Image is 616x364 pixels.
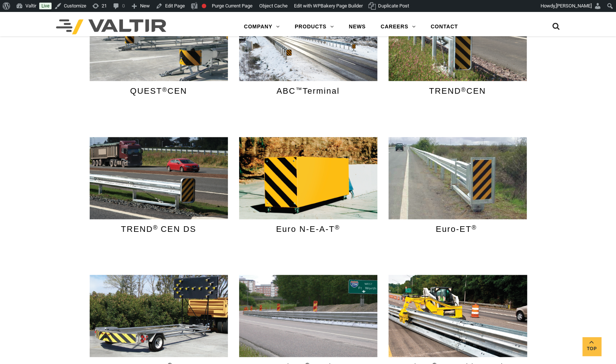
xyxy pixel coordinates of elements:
a: Live [39,3,52,9]
img: Valtir [56,19,166,34]
span: TREND CEN DS [121,225,196,234]
a: CAREERS [373,19,423,34]
sup: ® [471,224,477,231]
span: ABC Terminal [276,87,340,96]
span: Top [582,345,601,353]
a: CONTACT [423,19,465,34]
span: Euro N-E-A-T [276,225,340,234]
span: TREND CEN [429,87,486,96]
a: Top [582,337,601,356]
sup: ® [461,86,466,93]
div: Focus keyphrase not set [202,4,206,8]
a: NEWS [341,19,373,34]
span: [PERSON_NAME] [556,3,592,9]
a: COMPANY [236,19,287,34]
sup: ® [153,224,158,231]
sup: ™ [295,86,303,93]
span: QUEST CEN [130,87,187,96]
span: Euro-ET [436,225,479,234]
sup: ® [162,86,167,93]
a: PRODUCTS [287,19,341,34]
sup: ® [335,224,340,231]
